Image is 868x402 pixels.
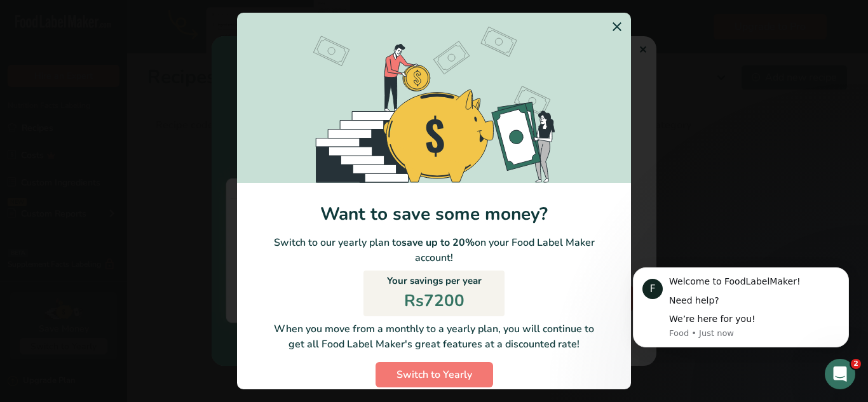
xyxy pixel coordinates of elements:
[247,321,621,352] p: When you move from a monthly to a yearly plan, you will continue to get all Food Label Maker's gr...
[237,203,631,225] h1: Want to save some money?
[614,248,868,368] iframe: Intercom notifications message
[404,288,465,313] p: Rs7200
[397,367,472,382] span: Switch to Yearly
[825,359,855,389] iframe: Intercom live chat
[402,236,475,250] b: save up to 20%
[237,235,631,265] p: Switch to our yearly plan to on your Food Label Maker account!
[387,274,482,288] p: Your savings per year
[851,359,861,369] span: 2
[376,362,493,387] button: Switch to Yearly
